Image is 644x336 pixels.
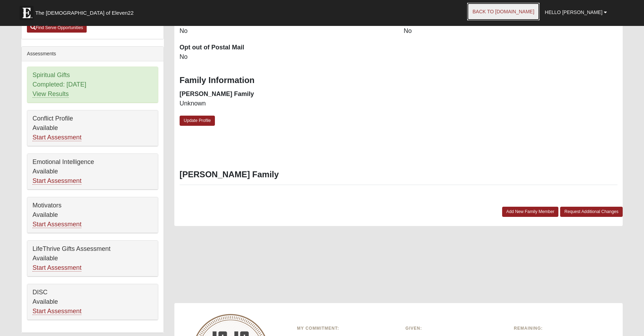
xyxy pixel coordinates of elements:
[20,6,34,20] img: Eleven22 logo
[180,75,617,85] h3: Family Information
[16,2,156,20] a: The [DEMOGRAPHIC_DATA] of Eleven22
[27,241,158,276] div: LifeThrive Gifts Assessment Available
[27,197,158,233] div: Motivators Available
[22,47,164,61] div: Assessments
[514,326,612,331] h6: Remaining:
[405,326,503,331] h6: Given:
[180,99,393,108] dd: Unknown
[32,90,69,98] a: View Results
[180,53,393,62] dd: No
[467,3,540,20] a: Back to [DOMAIN_NAME]
[180,27,393,36] dd: No
[32,264,81,272] a: Start Assessment
[180,90,393,99] dt: [PERSON_NAME] Family
[180,170,617,180] h3: [PERSON_NAME] Family
[27,23,87,33] a: Find Serve Opportunities
[27,67,158,103] div: Spiritual Gifts Completed: [DATE]
[32,177,81,185] a: Start Assessment
[35,9,133,16] span: The [DEMOGRAPHIC_DATA] of Eleven22
[32,308,81,315] a: Start Assessment
[32,221,81,228] a: Start Assessment
[180,116,215,126] a: Update Profile
[404,27,617,36] dd: No
[180,43,393,52] dt: Opt out of Postal Mail
[540,4,612,21] a: Hello [PERSON_NAME]
[297,326,395,331] h6: My Commitment:
[32,134,81,141] a: Start Assessment
[502,207,559,217] a: Add New Family Member
[545,9,602,15] span: Hello [PERSON_NAME]
[27,154,158,190] div: Emotional Intelligence Available
[27,284,158,320] div: DISC Available
[560,207,623,217] a: Request Additional Changes
[27,110,158,146] div: Conflict Profile Available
